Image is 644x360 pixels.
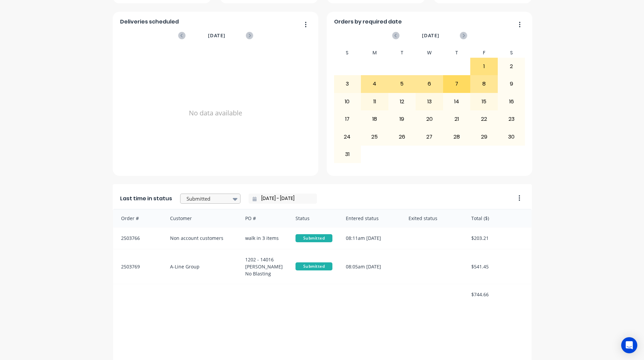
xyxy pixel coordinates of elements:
[238,227,289,249] div: walk in 3 items
[416,75,443,92] div: 6
[416,93,443,110] div: 13
[621,337,637,353] div: Open Intercom Messenger
[296,262,332,270] span: Submitted
[389,111,416,127] div: 19
[443,93,470,110] div: 14
[416,128,443,145] div: 27
[443,128,470,145] div: 28
[334,75,361,92] div: 3
[334,146,361,163] div: 31
[465,284,532,305] div: $744.66
[113,227,163,249] div: 2503766
[296,234,332,242] span: Submitted
[120,18,179,26] span: Deliveries scheduled
[471,93,497,110] div: 15
[471,75,497,92] div: 8
[470,48,498,58] div: F
[339,227,402,249] div: 08:11am [DATE]
[443,111,470,127] div: 21
[471,58,497,75] div: 1
[289,209,339,227] div: Status
[443,48,471,58] div: T
[498,128,525,145] div: 30
[361,128,388,145] div: 25
[498,58,525,75] div: 2
[334,111,361,127] div: 17
[334,128,361,145] div: 24
[113,209,163,227] div: Order #
[113,249,163,284] div: 2503769
[498,93,525,110] div: 16
[120,48,311,178] div: No data available
[471,128,497,145] div: 29
[389,93,416,110] div: 12
[416,48,443,58] div: W
[422,32,439,39] span: [DATE]
[361,93,388,110] div: 11
[339,209,402,227] div: Entered status
[465,227,532,249] div: $203.21
[498,75,525,92] div: 9
[361,48,388,58] div: M
[465,209,532,227] div: Total ($)
[238,249,289,284] div: 1202 - 14016 [PERSON_NAME] No Blasting
[120,195,172,203] span: Last time in status
[498,48,525,58] div: S
[208,32,225,39] span: [DATE]
[361,111,388,127] div: 18
[388,48,416,58] div: T
[389,75,416,92] div: 5
[465,249,532,284] div: $541.45
[163,249,239,284] div: A-Line Group
[238,209,289,227] div: PO #
[163,227,239,249] div: Non account customers
[339,249,402,284] div: 08:05am [DATE]
[402,209,465,227] div: Exited status
[498,111,525,127] div: 23
[334,93,361,110] div: 10
[471,111,497,127] div: 22
[257,194,314,204] input: Filter by date
[389,128,416,145] div: 26
[163,209,239,227] div: Customer
[361,75,388,92] div: 4
[443,75,470,92] div: 7
[416,111,443,127] div: 20
[334,48,361,58] div: S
